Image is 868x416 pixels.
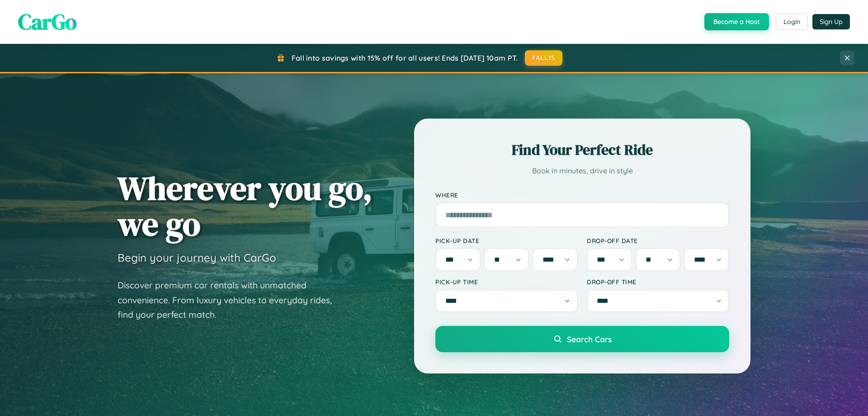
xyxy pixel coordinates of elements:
button: FALL15 [525,50,563,66]
button: Sign Up [812,14,850,29]
p: Book in minutes, drive in style [435,164,729,177]
label: Pick-up Time [435,278,578,286]
label: Drop-off Time [587,278,729,286]
button: Search Cars [435,326,729,352]
label: Pick-up Date [435,237,578,244]
span: Search Cars [567,334,612,344]
button: Login [776,14,808,30]
h3: Begin your journey with CarGo [118,251,276,264]
label: Where [435,191,729,199]
h2: Find Your Perfect Ride [435,140,729,160]
h1: Wherever you go, we go [118,170,373,242]
span: CarGo [18,7,77,37]
span: Fall into savings with 15% off for all users! Ends [DATE] 10am PT. [292,53,518,62]
label: Drop-off Date [587,237,729,244]
button: Become a Host [704,13,769,30]
p: Discover premium car rentals with unmatched convenience. From luxury vehicles to everyday rides, ... [118,278,344,322]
